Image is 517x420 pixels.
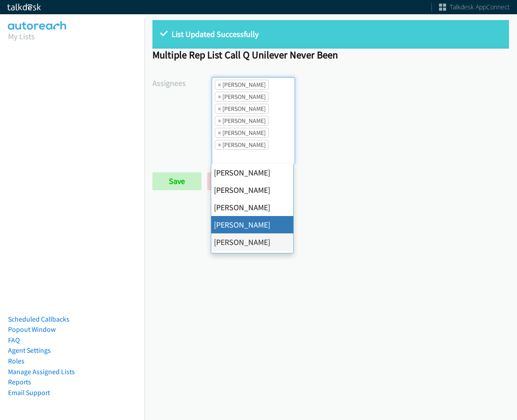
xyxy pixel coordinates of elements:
[215,128,269,138] li: Tatiana Medina
[8,378,31,386] a: Reports
[211,233,293,251] li: [PERSON_NAME]
[218,104,221,113] span: ×
[211,199,293,216] li: [PERSON_NAME]
[211,216,293,233] li: [PERSON_NAME]
[8,357,25,365] a: Roles
[8,346,51,355] a: Agent Settings
[152,49,509,61] h1: Multiple Rep List Call Q Unilever Never Been
[211,164,293,181] li: [PERSON_NAME]
[215,116,269,126] li: Rodnika Murphy
[218,80,221,89] span: ×
[8,336,20,344] a: FAQ
[439,3,510,12] a: Talkdesk AppConnect
[215,104,269,114] li: Jordan Stehlik
[218,92,221,101] span: ×
[211,251,293,268] li: [PERSON_NAME]
[8,325,56,334] a: Popout Window
[218,116,221,125] span: ×
[8,315,70,323] a: Scheduled Callbacks
[8,31,35,41] a: My Lists
[215,140,269,150] li: Trevonna Lancaster
[8,388,50,397] a: Email Support
[8,367,75,376] a: Manage Assigned Lists
[207,172,257,190] a: Back
[491,175,517,245] iframe: Resource Center
[152,172,201,190] input: Save
[218,140,221,149] span: ×
[211,181,293,199] li: [PERSON_NAME]
[152,77,212,89] label: Assignees
[218,128,221,137] span: ×
[160,28,501,40] p: List Updated Successfully
[215,92,269,102] li: Daquaya Johnson
[215,80,269,90] li: Charles Ross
